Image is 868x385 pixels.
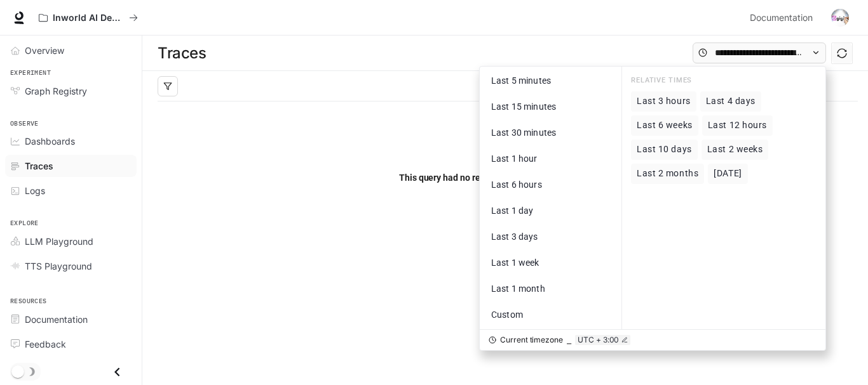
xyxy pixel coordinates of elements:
button: Last 30 minutes [482,121,619,145]
button: Last 3 hours [631,91,696,112]
span: Last 6 weeks [637,120,693,131]
div: ⎯ [567,335,571,345]
span: Overview [25,44,64,57]
a: Feedback [5,333,137,355]
span: Last 2 weeks [707,144,763,155]
span: Last 1 week [491,258,539,268]
a: Documentation [5,308,137,330]
span: Last 15 minutes [491,101,556,112]
img: User avatar [831,9,849,27]
a: Overview [5,39,137,62]
span: Traces [25,159,53,173]
span: [DATE] [714,168,742,179]
button: Last 4 days [700,91,761,112]
span: Dark mode toggle [11,364,24,378]
button: Last 10 days [631,140,698,160]
a: Dashboards [5,130,137,152]
button: All workspaces [33,5,144,30]
button: Last 2 months [631,164,704,184]
span: Last 1 month [491,284,545,294]
span: Last 1 day [491,206,533,216]
button: Last 1 week [482,251,619,275]
button: [DATE] [708,164,747,184]
span: Graph Registry [25,84,87,98]
span: Last 12 hours [708,120,767,131]
button: Last 12 hours [702,115,773,136]
h1: Traces [158,41,206,66]
span: Documentation [750,10,813,26]
span: Last 3 hours [637,96,691,107]
button: Last 1 hour [482,147,619,171]
div: RELATIVE TIMES [631,75,817,91]
button: Last 1 day [482,199,619,223]
span: Last 30 minutes [491,127,556,138]
button: Last 6 weeks [631,115,698,136]
span: TTS Playground [25,259,92,273]
button: Last 6 hours [482,173,619,197]
span: This query had no results. [399,173,502,183]
span: Last 3 days [491,232,538,242]
span: LLM Playground [25,235,93,248]
span: Last 1 hour [491,153,538,164]
span: UTC + 3:00 [578,335,619,345]
button: User avatar [827,5,853,30]
a: LLM Playground [5,230,137,252]
span: Last 2 months [637,168,698,179]
span: Current timezone [500,335,563,345]
span: Feedback [25,337,66,351]
span: Documentation [25,313,88,326]
a: Graph Registry [5,80,137,102]
span: Last 6 hours [491,179,542,190]
span: Last 10 days [637,144,692,155]
button: UTC + 3:00 [575,335,630,345]
p: Inworld AI Demos [53,13,124,23]
a: Traces [5,155,137,177]
a: TTS Playground [5,255,137,277]
a: Logs [5,179,137,202]
button: Last 1 month [482,277,619,301]
button: Last 2 weeks [702,140,769,160]
span: Edit your query and try again! [399,171,616,185]
button: Last 3 days [482,225,619,249]
button: Close drawer [103,359,132,385]
button: Custom [482,303,619,327]
span: sync [837,48,847,58]
a: Documentation [745,5,822,30]
span: Last 4 days [706,96,756,107]
button: Last 5 minutes [482,69,619,93]
span: Last 5 minutes [491,75,551,86]
span: Dashboards [25,134,75,148]
span: Custom [491,310,523,320]
button: Last 15 minutes [482,95,619,119]
span: Logs [25,184,45,197]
